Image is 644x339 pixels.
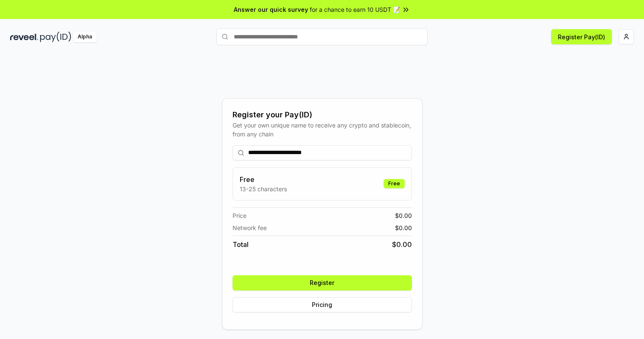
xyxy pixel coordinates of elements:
[233,275,412,290] button: Register
[551,29,612,44] button: Register Pay(ID)
[392,239,412,250] span: $ 0.00
[233,297,412,312] button: Pricing
[233,121,412,138] div: Get your own unique name to receive any crypto and stablecoin, from any chain
[233,109,412,121] div: Register your Pay(ID)
[240,174,287,184] h3: Free
[40,32,71,42] img: pay_id
[233,223,267,232] span: Network fee
[233,239,249,250] span: Total
[384,179,405,188] div: Free
[233,211,246,220] span: Price
[73,32,97,42] div: Alpha
[10,32,38,42] img: reveel_dark
[395,223,412,232] span: $ 0.00
[310,5,400,14] span: for a chance to earn 10 USDT 📝
[395,211,412,220] span: $ 0.00
[240,184,287,193] p: 13-25 characters
[234,5,308,14] span: Answer our quick survey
